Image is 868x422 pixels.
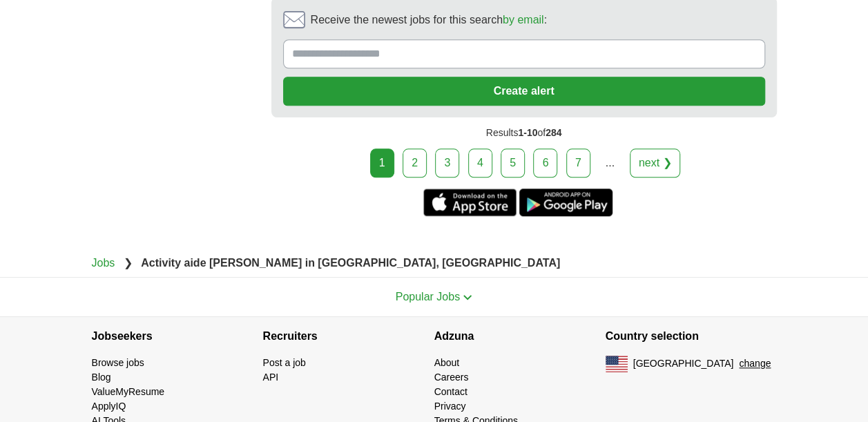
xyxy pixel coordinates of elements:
a: 2 [403,148,427,178]
a: Get the Android app [519,189,613,216]
a: Careers [434,372,469,383]
a: 3 [435,148,459,178]
a: ApplyIQ [92,401,126,412]
span: Popular Jobs [396,291,460,303]
a: Jobs [92,257,115,269]
a: API [263,372,279,383]
a: 7 [566,148,590,178]
a: next ❯ [630,148,681,178]
img: US flag [606,356,628,372]
img: toggle icon [463,294,472,300]
button: change [739,356,771,371]
a: Browse jobs [92,357,144,368]
a: 4 [468,148,492,178]
a: ValueMyResume [92,386,165,397]
span: Receive the newest jobs for this search : [311,12,547,28]
a: Contact [434,386,467,397]
span: 1-10 [518,127,537,138]
span: ❯ [124,257,133,269]
div: 1 [370,148,394,178]
strong: Activity aide [PERSON_NAME] in [GEOGRAPHIC_DATA], [GEOGRAPHIC_DATA] [141,257,560,269]
span: [GEOGRAPHIC_DATA] [633,356,734,371]
span: 284 [546,127,561,138]
a: About [434,357,460,368]
a: Get the iPhone app [423,189,517,216]
a: Post a job [263,357,306,368]
a: 6 [533,148,557,178]
div: Results of [271,117,777,148]
a: Privacy [434,401,466,412]
a: Blog [92,372,111,383]
a: 5 [501,148,525,178]
h4: Country selection [606,317,777,356]
div: ... [596,149,624,177]
a: by email [503,14,544,26]
button: Create alert [283,77,765,106]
